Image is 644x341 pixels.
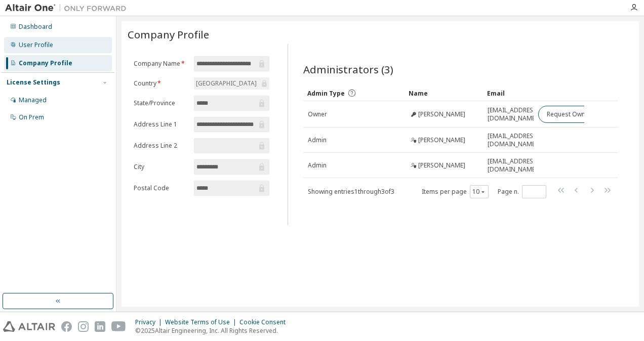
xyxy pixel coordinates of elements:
div: Privacy [135,318,165,326]
span: Admin [308,136,327,144]
div: Email [487,85,530,101]
span: Administrators (3) [303,62,393,76]
span: Showing entries 1 through 3 of 3 [308,187,394,196]
img: facebook.svg [61,321,72,332]
img: altair_logo.svg [3,321,55,332]
div: Cookie Consent [239,318,292,326]
label: Address Line 2 [134,142,188,150]
span: [EMAIL_ADDRESS][DOMAIN_NAME] [488,157,539,174]
p: © 2025 Altair Engineering, Inc. All Rights Reserved. [135,326,292,335]
img: Altair One [5,3,132,13]
span: Company Profile [128,27,209,41]
button: Request Owner Change [538,106,624,123]
span: Owner [308,110,327,118]
div: License Settings [7,78,60,87]
img: youtube.svg [111,321,126,332]
label: Company Name [134,60,188,68]
div: Managed [19,96,47,104]
span: [PERSON_NAME] [418,161,465,169]
div: Company Profile [19,59,72,67]
label: Country [134,79,188,88]
div: Name [409,85,479,101]
div: User Profile [19,41,53,49]
span: Admin [308,161,327,169]
button: 10 [472,188,486,196]
span: Items per page [422,185,489,198]
span: [PERSON_NAME] [418,110,465,118]
label: City [134,163,188,171]
span: [PERSON_NAME] [418,136,465,144]
label: Address Line 1 [134,120,188,129]
div: On Prem [19,113,44,121]
span: Admin Type [307,89,345,98]
div: Dashboard [19,23,52,31]
img: linkedin.svg [95,321,105,332]
span: [EMAIL_ADDRESS][DOMAIN_NAME] [488,106,539,122]
div: [GEOGRAPHIC_DATA] [194,77,269,90]
label: Postal Code [134,184,188,192]
label: State/Province [134,99,188,107]
div: Website Terms of Use [165,318,239,326]
span: Page n. [498,185,546,198]
span: [EMAIL_ADDRESS][DOMAIN_NAME] [488,132,539,148]
img: instagram.svg [78,321,89,332]
div: [GEOGRAPHIC_DATA] [194,78,258,89]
